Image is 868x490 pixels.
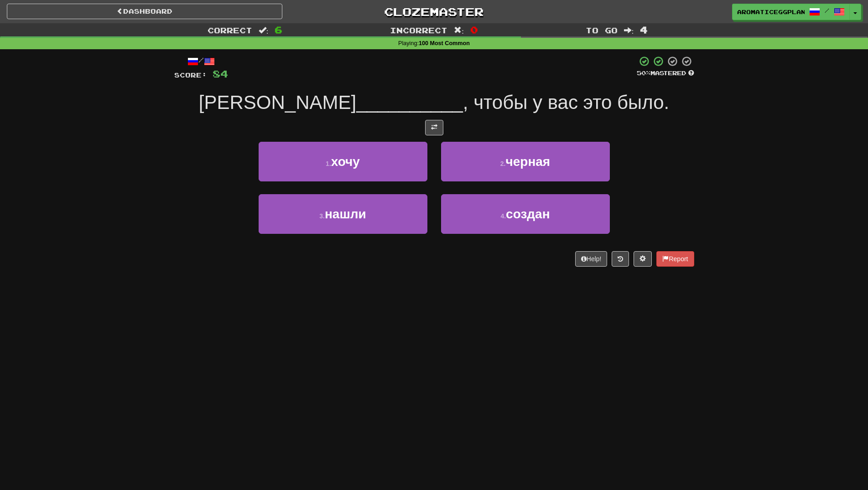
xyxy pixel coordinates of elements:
[441,194,610,234] button: 4.создан
[356,92,463,113] span: __________
[390,26,447,35] span: Incorrect
[296,4,572,20] a: Clozemaster
[624,26,634,34] span: :
[640,24,648,35] span: 4
[199,92,356,113] span: [PERSON_NAME]
[470,24,478,35] span: 0
[325,207,366,221] span: нашли
[656,251,694,267] button: Report
[505,155,550,169] span: черная
[259,142,427,181] button: 1.хочу
[463,92,669,113] span: , чтобы у вас это было.
[500,212,506,220] small: 4 .
[275,24,282,35] span: 6
[825,7,829,14] span: /
[326,160,331,167] small: 1 .
[331,155,360,169] span: хочу
[174,56,228,67] div: /
[419,40,470,46] strong: 100 Most Common
[441,142,610,181] button: 2.черная
[425,120,443,135] button: Toggle translation (alt+t)
[208,26,252,35] span: Correct
[612,251,629,267] button: Round history (alt+y)
[506,207,550,221] span: создан
[586,26,618,35] span: To go
[737,8,805,16] span: aromaticeggplant
[454,26,464,34] span: :
[213,68,228,79] span: 84
[319,212,325,220] small: 3 .
[637,69,650,77] span: 50 %
[637,69,694,77] div: Mastered
[500,160,506,167] small: 2 .
[259,194,427,234] button: 3.нашли
[732,4,850,20] a: aromaticeggplant /
[174,71,207,79] span: Score:
[575,251,608,267] button: Help!
[7,4,282,19] a: Dashboard
[259,26,269,34] span: :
